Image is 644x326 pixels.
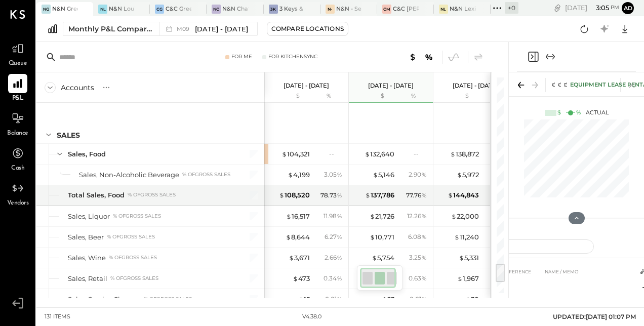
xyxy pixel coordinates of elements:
div: copy link [552,3,562,13]
div: NG [42,5,51,14]
span: M09 [177,26,192,32]
div: 2.66 [325,253,342,262]
span: Vendors [7,199,29,208]
th: REFERENCE [500,262,542,281]
div: 0.01 [325,295,342,304]
div: 6.08 [408,232,427,241]
span: OPERATING EXPENSES (EBITDA) [552,81,636,88]
div: 30 [465,295,479,304]
span: $ [465,295,471,303]
span: $ [281,150,287,158]
span: $ [382,295,387,303]
div: 23 [382,295,394,304]
div: % of GROSS SALES [113,213,161,220]
div: Actual [545,109,609,117]
span: $ [373,171,378,179]
div: 12.26 [407,212,427,221]
span: % [421,232,427,240]
span: $ [450,150,456,158]
div: 6.27 [325,232,342,241]
div: CG [155,5,164,14]
div: 137,786 [365,190,394,200]
div: 3.05 [324,170,342,179]
span: % [337,295,342,303]
div: NL [439,5,448,14]
div: 0.34 [324,274,342,283]
div: $ [438,92,479,100]
div: Total Sales, Food [68,190,125,200]
a: Vendors [1,179,35,208]
div: 0.01 [410,295,427,304]
div: Sales, Service Charges [68,295,141,304]
div: For Me [231,53,252,60]
span: $ [288,171,293,179]
div: For KitchenSync [268,53,317,60]
button: Close panel [527,51,539,63]
div: 10,771 [370,232,394,242]
div: N&N Chattanooga, LLC [222,5,248,13]
div: 8,644 [286,232,310,242]
th: NAME / MEMO [542,262,636,281]
span: % [337,170,342,178]
div: $ [557,109,561,117]
span: $ [298,295,304,303]
div: 11,240 [454,232,479,242]
span: P&L [12,94,24,103]
span: $ [457,274,463,282]
div: [DATE] [565,3,619,13]
span: pm [611,4,619,11]
span: % [337,191,342,199]
div: 144,843 [448,190,479,200]
span: $ [286,212,292,220]
span: % [337,232,342,240]
span: $ [279,191,285,199]
span: Queue [9,59,27,68]
span: $ [293,274,298,282]
div: 138,872 [450,149,479,159]
a: Cash [1,144,35,173]
span: % [421,191,427,199]
div: $ [269,92,310,100]
p: [DATE] - [DATE] [453,82,498,89]
div: NC [212,5,221,14]
div: N- [326,5,335,14]
button: Expand panel (e) [544,51,556,63]
span: $ [370,233,375,241]
div: C&C [PERSON_NAME] LLC [393,5,419,13]
span: % [337,274,342,282]
div: Sales, Wine [68,253,106,263]
div: 3 Keys & Company [279,5,305,13]
div: v 4.38.0 [302,313,321,321]
div: 104,321 [281,149,310,159]
button: ad [622,2,634,14]
p: [DATE] - [DATE] [284,82,329,89]
div: 4,199 [288,170,310,180]
a: Queue [1,39,35,68]
a: P&L [1,74,35,103]
div: 78.73 [320,191,342,200]
div: 5,754 [372,253,394,263]
span: % [337,253,342,261]
div: 15 [298,295,310,304]
div: 108,520 [279,190,310,200]
div: N&N Louisville, LLC [109,5,135,13]
div: 0.63 [409,274,427,283]
div: $ [354,92,394,100]
span: $ [365,150,370,158]
div: Sales, Retail [68,274,107,283]
div: Sales, Non-Alcoholic Beverage [79,170,179,180]
div: % of GROSS SALES [107,233,155,240]
div: % of GROSS SALES [128,191,176,198]
div: Sales, Liquor [68,212,110,221]
span: $ [451,212,457,220]
div: % [481,92,514,100]
b: Ecolab Inc. [546,288,580,295]
div: 5,972 [457,170,479,180]
div: + 0 [505,2,518,14]
div: 5,331 [459,253,479,263]
div: N&N - Senoia & Corporate [336,5,362,13]
div: % of GROSS SALES [109,254,157,261]
div: 11.98 [324,212,342,221]
span: $ [459,254,464,262]
div: SALES [57,130,80,140]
